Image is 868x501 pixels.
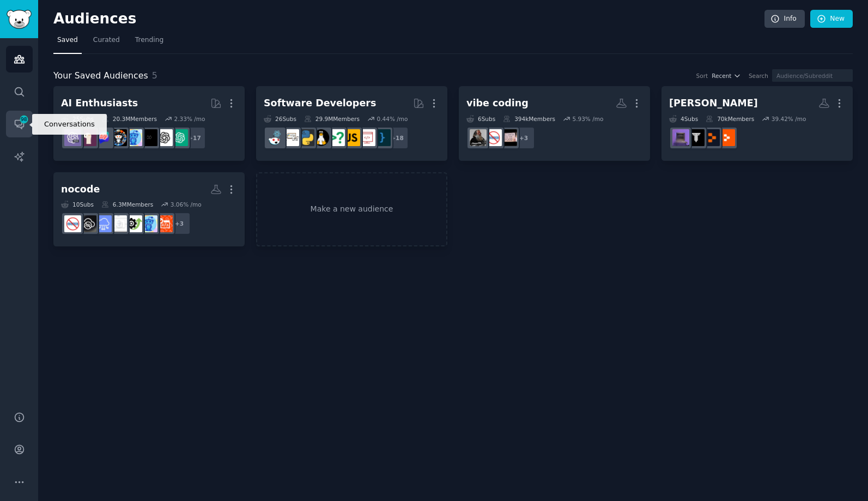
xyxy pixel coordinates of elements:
img: ChatGPTPromptGenius [95,129,112,146]
img: SaaS [95,215,112,232]
div: vibe coding [466,96,529,110]
img: NoCodeSaaS [80,215,96,232]
img: cscareerquestions [328,129,345,146]
div: 2.33 % /mo [174,115,205,123]
a: New [810,10,853,28]
a: Saved [53,32,82,54]
div: 6.3M Members [101,201,153,208]
input: Audience/Subreddit [772,69,853,82]
div: 6 Sub s [466,115,495,123]
img: LocalLLaMA [80,129,96,146]
span: Curated [93,35,120,45]
img: vibecoding [672,129,689,146]
img: nocode [485,129,502,146]
a: [PERSON_NAME]4Subs70kMembers39.42% /moReplitBuildersreplitTempolabsvibecoding [661,86,853,161]
img: VibeCodingHub [470,129,487,146]
div: 3.06 % /mo [171,201,202,208]
img: ProgrammerHumor [156,215,173,232]
img: nocode [64,215,81,232]
img: programming [374,129,391,146]
img: javascript [343,129,360,146]
img: OpenAI [156,129,173,146]
a: nocode10Subs6.3MMembers3.06% /mo+3ProgrammerHumorartificialAItoolsCatalognocode_lowcodeSaaSNoCode... [53,172,245,247]
img: Python [298,129,314,146]
div: Sort [696,72,708,80]
span: 98 [19,116,29,123]
a: Info [764,10,805,28]
img: AItoolsCatalog [125,215,142,232]
img: ArtificialInteligence [141,129,157,146]
a: vibe coding6Subs394kMembers5.93% /mo+3VibeCodeDevsnocodeVibeCodingHub [459,86,650,161]
div: 29.9M Members [304,115,360,123]
img: webdev [359,129,375,146]
div: + 17 [183,126,206,149]
a: 98 [6,111,33,137]
img: VibeCodeDevs [500,129,517,146]
img: GummySearch logo [7,10,32,29]
div: 394k Members [503,115,555,123]
div: 0.44 % /mo [377,115,408,123]
div: 4 Sub s [669,115,698,123]
div: 39.42 % /mo [772,115,806,123]
div: [PERSON_NAME] [669,96,758,110]
div: 70k Members [706,115,754,123]
div: Search [749,72,768,80]
div: 5.93 % /mo [572,115,603,123]
span: Your Saved Audiences [53,69,148,83]
img: linux [313,129,330,146]
span: Recent [712,72,731,80]
span: Saved [57,35,78,45]
img: learnpython [282,129,299,146]
img: artificial [125,129,142,146]
a: Software Developers26Subs29.9MMembers0.44% /mo+18programmingwebdevjavascriptcscareerquestionslinu... [256,86,447,161]
span: 5 [152,70,157,81]
div: + 3 [168,212,191,235]
div: 25 Sub s [61,115,94,123]
img: reactjs [267,129,284,146]
div: 10 Sub s [61,201,94,208]
a: Curated [89,32,124,54]
button: Recent [712,72,741,80]
a: Make a new audience [256,172,447,247]
div: + 18 [386,126,409,149]
img: replit [703,129,720,146]
div: 26 Sub s [264,115,296,123]
img: aiArt [110,129,127,146]
div: Software Developers [264,96,376,110]
img: ChatGPT [171,129,188,146]
img: Tempolabs [688,129,705,146]
a: Trending [131,32,167,54]
div: + 3 [512,126,535,149]
img: nocode_lowcode [110,215,127,232]
a: AI Enthusiasts25Subs20.3MMembers2.33% /mo+17ChatGPTOpenAIArtificialInteligenceartificialaiArtChat... [53,86,245,161]
img: artificial [141,215,157,232]
h2: Audiences [53,10,764,28]
div: AI Enthusiasts [61,96,138,110]
span: Trending [135,35,163,45]
div: nocode [61,183,100,196]
img: ReplitBuilders [718,129,735,146]
div: 20.3M Members [101,115,157,123]
img: ChatGPTPro [64,129,81,146]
